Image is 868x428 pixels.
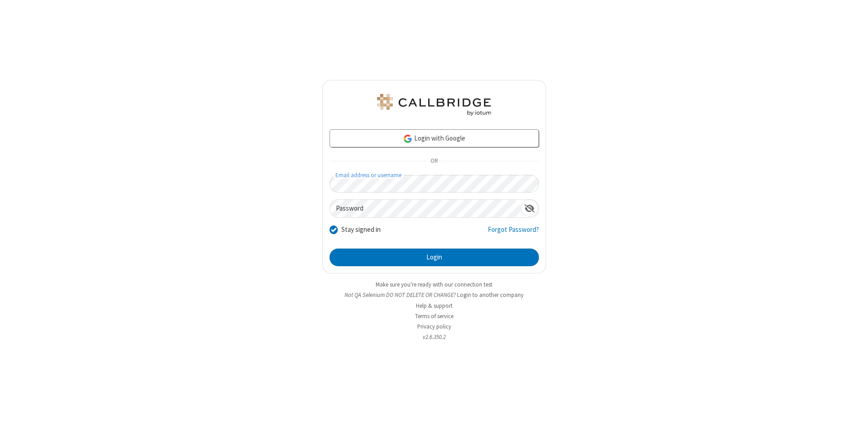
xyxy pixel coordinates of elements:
li: Not QA Selenium DO NOT DELETE OR CHANGE? [322,291,546,299]
li: v2.6.350.2 [322,333,546,341]
label: Stay signed in [341,225,381,235]
a: Help & support [416,302,453,310]
img: google-icon.png [403,134,413,144]
a: Make sure you're ready with our connection test [376,281,492,288]
span: OR [427,155,441,168]
a: Forgot Password? [488,225,539,242]
div: Show password [521,200,538,216]
a: Privacy policy [417,323,451,330]
input: Password [330,200,521,217]
button: Login [330,249,539,267]
input: Email address or username [330,175,539,193]
a: Login with Google [330,129,539,147]
img: QA Selenium DO NOT DELETE OR CHANGE [375,94,493,116]
button: Login to another company [457,291,524,299]
a: Terms of service [415,312,453,320]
